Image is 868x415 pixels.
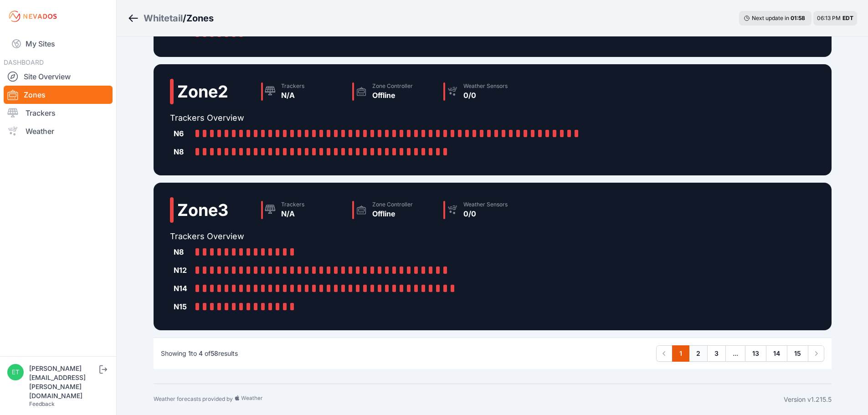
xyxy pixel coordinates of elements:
[752,15,789,21] span: Next update in
[170,112,586,124] h2: Trackers Overview
[199,349,203,357] span: 4
[281,90,304,101] div: N/A
[4,33,113,55] a: My Sites
[463,90,508,101] div: 0/0
[281,208,304,219] div: N/A
[817,15,841,21] span: 06:13 PM
[842,15,853,21] span: EDT
[211,349,218,357] span: 58
[183,12,186,25] span: /
[725,345,745,362] span: ...
[174,283,192,294] div: N14
[745,345,766,362] a: 13
[372,90,413,101] div: Offline
[174,246,192,257] div: N8
[4,67,113,86] a: Site Overview
[4,86,113,104] a: Zones
[7,9,58,24] img: Nevados
[4,104,113,122] a: Trackers
[257,79,349,104] a: TrackersN/A
[281,82,304,90] div: Trackers
[787,345,808,362] a: 15
[174,128,192,139] div: N6
[177,82,228,101] h2: Zone 2
[281,201,304,208] div: Trackers
[174,265,192,276] div: N12
[784,395,832,404] div: Version v1.215.5
[154,395,784,404] div: Weather forecasts provided by
[188,349,191,357] span: 1
[656,345,824,362] nav: Pagination
[177,201,228,219] h2: Zone 3
[7,364,24,380] img: ethan.harte@nevados.solar
[161,349,238,358] p: Showing to of results
[4,58,44,66] span: DASHBOARD
[440,79,531,104] a: Weather Sensors0/0
[672,345,689,362] a: 1
[174,146,192,157] div: N8
[29,400,55,407] a: Feedback
[463,82,508,90] div: Weather Sensors
[791,15,807,22] div: 01 : 58
[463,201,508,208] div: Weather Sensors
[766,345,787,362] a: 14
[174,301,192,312] div: N15
[29,364,98,400] div: [PERSON_NAME][EMAIL_ADDRESS][PERSON_NAME][DOMAIN_NAME]
[689,345,708,362] a: 2
[372,82,413,90] div: Zone Controller
[144,12,183,25] a: Whitetail
[372,201,413,208] div: Zone Controller
[128,6,214,30] nav: Breadcrumb
[372,208,413,219] div: Offline
[463,208,508,219] div: 0/0
[170,230,531,243] h2: Trackers Overview
[4,122,113,140] a: Weather
[707,345,726,362] a: 3
[440,197,531,223] a: Weather Sensors0/0
[257,197,349,223] a: TrackersN/A
[186,12,214,25] h3: Zones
